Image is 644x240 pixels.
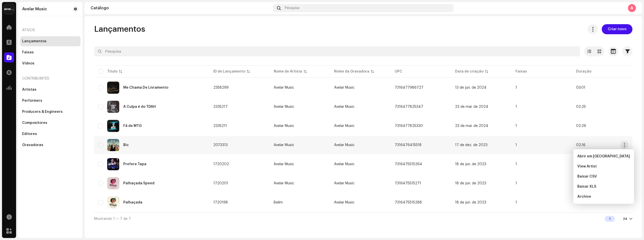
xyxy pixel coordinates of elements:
[22,99,42,103] div: Performers
[515,182,517,185] span: 1
[22,132,37,136] div: Editores
[605,216,615,222] div: 1
[395,105,423,109] span: 7316477825347
[274,182,294,185] div: Avelar Music
[107,139,119,151] img: 0ca74282-bb57-4419-8e4a-5cf3297f80f1
[334,105,354,109] span: Avelar Music
[455,201,486,204] span: 18 de jun. de 2023
[107,158,119,170] img: ccc9fe80-0794-4953-aadb-96a629750801
[22,88,36,92] div: Artistas
[4,4,14,14] img: 408b884b-546b-4518-8448-1008f9c76b02
[22,143,43,147] div: Gravadoras
[107,82,119,94] img: 2ddb59cb-0365-48e0-b09c-e8f7c62d9955
[20,107,80,117] re-m-nav-item: Producers & Engineers
[123,124,142,128] div: Fã de MTG
[213,105,228,109] span: 2335217
[20,96,80,106] re-m-nav-item: Performers
[123,182,154,185] div: Palhaçada Speed
[274,201,283,204] div: Belim
[623,217,627,221] div: 24
[515,201,517,204] span: 1
[107,120,119,132] img: 407826d9-8fde-46d3-bedc-4eefa588dd30
[20,73,80,85] div: Contribuintes
[455,143,488,147] span: 17 de dez. de 2023
[123,86,168,89] div: Me Chama De Livramento
[576,124,586,128] span: 02:26
[274,86,326,89] span: Avelar Music
[334,201,354,204] span: Avelar Music
[91,6,271,10] div: Catálogo
[22,39,47,43] div: Lançamentos
[22,7,47,11] div: Avelar Music
[123,105,156,109] div: A Culpa é do TDAH
[20,118,80,128] re-m-nav-item: Compositores
[515,105,517,109] span: 1
[22,61,34,65] div: Vídeos
[274,201,326,204] span: Belim
[515,124,517,128] span: 1
[274,143,326,147] span: Avelar Music
[20,36,80,46] re-m-nav-item: Lançamentos
[20,47,80,57] re-m-nav-item: Faixas
[213,124,227,128] span: 2335211
[395,124,423,128] span: 7316477825330
[577,164,597,168] span: View Artist
[274,143,294,147] div: Avelar Music
[334,143,354,147] span: Avelar Music
[395,201,422,204] span: 7316475515288
[334,69,369,74] div: Nome da Gravadora
[274,69,302,74] div: Nome de Artista
[274,162,326,166] span: Avelar Music
[20,58,80,68] re-m-nav-item: Vídeos
[20,85,80,95] re-m-nav-item: Artistas
[94,24,145,34] span: Lançamentos
[22,121,47,125] div: Compositores
[577,195,591,199] span: Archive
[576,86,585,89] span: 03:01
[602,24,632,34] button: Criar novo
[455,86,487,89] span: 13 de jun. de 2024
[334,86,354,89] span: Avelar Music
[455,162,486,166] span: 18 de jun. de 2023
[94,46,580,56] input: Pesquisa
[123,143,129,147] div: Bic
[123,162,146,166] div: Prefere Tapa
[577,175,597,179] span: Baixar CSV
[274,86,294,89] div: Avelar Music
[22,110,63,114] div: Producers & Engineers
[213,86,229,89] span: 2358299
[395,143,422,147] span: 7316476415518
[107,101,119,113] img: 2302f463-2fc8-4786-b59a-d37eb45460be
[213,162,229,166] span: 1720202
[576,105,586,109] span: 02:25
[334,182,354,185] span: Avelar Music
[20,140,80,150] re-m-nav-item: Gravadoras
[285,6,299,10] span: Pesquisa
[395,162,422,166] span: 7316475515264
[577,154,630,158] span: Abrir em [GEOGRAPHIC_DATA]
[395,86,423,89] span: 7316477986727
[274,124,294,128] div: Avelar Music
[515,86,517,89] span: 1
[213,143,228,147] span: 2073313
[123,201,142,204] div: Palhaçada
[515,143,517,147] span: 1
[577,185,596,189] span: Baixar XLS
[213,69,245,74] div: ID de Lançamento
[107,177,119,189] img: 6d6bb2cf-d97f-44a8-9f0d-e4573ec537e4
[515,162,517,166] span: 1
[213,201,228,204] span: 1720198
[455,105,488,109] span: 23 de mai. de 2024
[20,24,80,36] re-a-nav-header: Ativos
[576,143,585,147] span: 02:16
[274,162,294,166] div: Avelar Music
[334,162,354,166] span: Avelar Music
[455,124,488,128] span: 23 de mai. de 2024
[274,124,326,128] span: Avelar Music
[628,4,636,12] div: A
[20,129,80,139] re-m-nav-item: Editores
[107,196,119,209] img: a8d33d0f-939f-4a19-8d68-4535b51f8fa8
[22,50,34,54] div: Faixas
[94,217,131,221] span: Mostrando 1 — 7 de 7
